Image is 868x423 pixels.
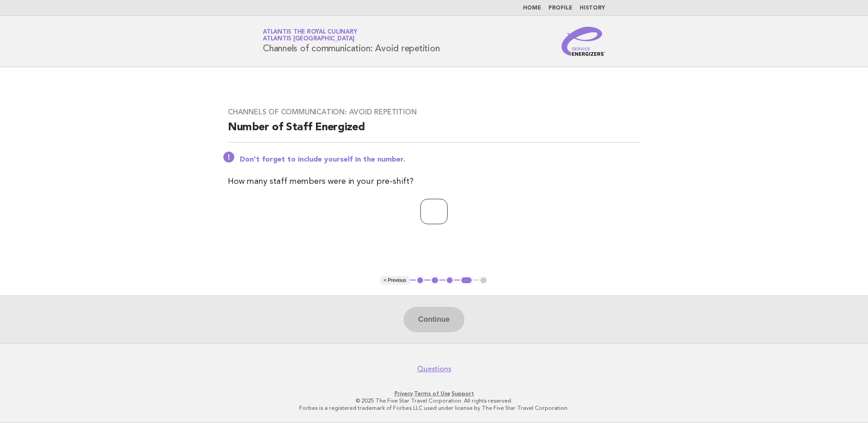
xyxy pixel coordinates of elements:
[580,5,605,11] a: History
[156,404,712,412] p: Forbes is a registered trademark of Forbes LLC used under license by The Five Star Travel Corpora...
[240,155,640,164] p: Don't forget to include yourself in the number.
[263,29,357,42] a: Atlantis the Royal CulinaryAtlantis [GEOGRAPHIC_DATA]
[523,5,541,11] a: Home
[263,30,439,53] h1: Channels of communication: Avoid repetition
[562,27,605,56] img: Service Energizers
[548,5,572,11] a: Profile
[156,390,712,397] p: · ·
[452,390,474,397] a: Support
[380,276,409,285] button: < Previous
[263,36,355,42] span: Atlantis [GEOGRAPHIC_DATA]
[460,276,473,285] button: 4
[228,108,640,117] h3: Channels of communication: Avoid repetition
[228,175,640,188] p: How many staff members were in your pre-shift?
[430,276,439,285] button: 2
[414,390,450,397] a: Terms of Use
[445,276,454,285] button: 3
[416,276,425,285] button: 1
[417,364,451,374] a: Questions
[156,397,712,404] p: © 2025 The Five Star Travel Corporation. All rights reserved.
[228,120,640,143] h2: Number of Staff Energized
[395,390,413,397] a: Privacy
